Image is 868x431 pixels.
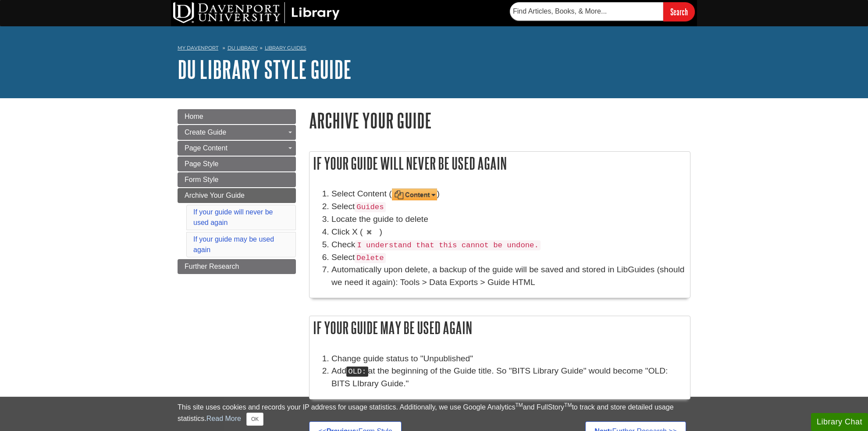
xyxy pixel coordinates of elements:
span: Create Guide [185,128,226,136]
input: Find Articles, Books, & More... [510,2,663,21]
a: If your guide will never be used again [193,208,273,226]
span: Further Research [185,263,239,270]
code: Delete [355,253,385,263]
a: Library Guides [265,45,306,51]
li: Select Content ( ) [331,188,686,200]
a: Create Guide [178,125,296,140]
input: Search [663,2,695,21]
a: Archive Your Guide [178,188,296,203]
a: If your guide may be used again [193,235,274,253]
li: Add at the beginning of the Guide title. So "BITS Library Guide" would become "OLD: BITS LIbrary ... [331,365,686,390]
a: Page Content [178,141,296,156]
li: Change guide status to "Unpublished" [331,353,686,365]
code: Guides [355,202,385,212]
code: I understand that this cannot be undone. [355,240,540,250]
a: Form Style [178,172,296,187]
li: Select [331,251,686,264]
a: Read More [206,415,241,422]
div: Guide Page Menu [178,109,296,274]
span: Form Style [185,176,218,183]
a: Further Research [178,259,296,274]
li: Check [331,239,686,251]
kbd: OLD: [346,367,368,377]
h2: If your guide may be used again [309,316,690,339]
li: Select [331,200,686,213]
a: Page Style [178,157,296,171]
form: Searches DU Library's articles, books, and more [510,2,695,21]
div: This site uses cookies and records your IP address for usage statistics. Additionally, we use Goo... [178,402,690,426]
span: Page Content [185,144,228,152]
button: Library Chat [811,413,868,431]
img: DU Library [173,2,340,23]
li: Automatically upon delete, a backup of the guide will be saved and stored in LibGuides (should we... [331,264,686,289]
nav: breadcrumb [178,42,690,56]
a: DU Library Style Guide [178,56,352,83]
span: Page Style [185,160,218,167]
a: Home [178,109,296,124]
li: Click X ( ) [331,226,686,239]
button: Close [246,413,263,426]
li: Locate the guide to delete [331,213,686,226]
a: My Davenport [178,44,218,52]
h1: Archive Your Guide [309,109,690,132]
a: DU Library [228,45,258,51]
h2: If your guide will never be used again [309,152,690,175]
span: Home [185,113,203,120]
span: Archive Your Guide [185,192,245,199]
